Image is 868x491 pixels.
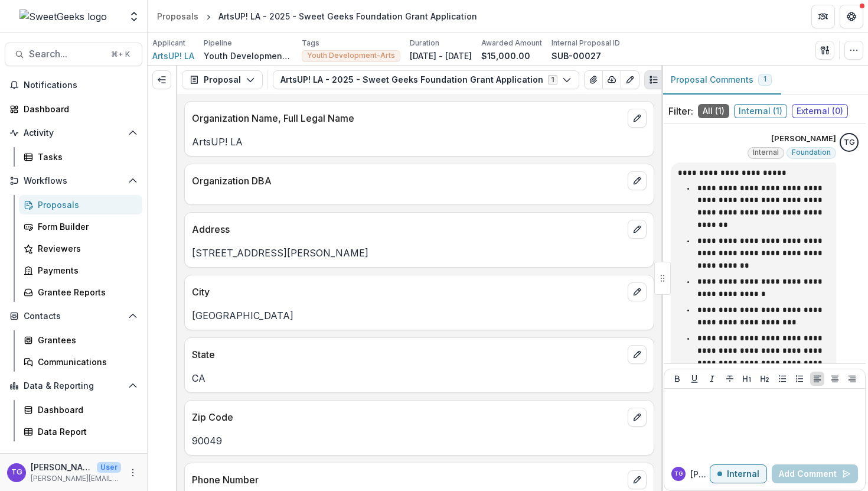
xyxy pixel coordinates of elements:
a: Proposals [19,195,142,214]
span: Search... [29,48,104,60]
p: CA [192,371,647,385]
button: edit [628,282,647,301]
button: edit [628,345,647,364]
p: [PERSON_NAME] [690,468,710,480]
button: Align Center [828,372,842,386]
button: Plaintext view [644,70,663,89]
a: Dashboard [19,400,142,420]
button: Proposal Comments [661,66,781,95]
p: City [192,285,623,299]
button: Internal [710,464,767,483]
button: View Attached Files [584,70,603,89]
span: ArtsUP! LA [152,50,194,62]
button: Align Right [845,372,859,386]
p: Address [192,222,623,236]
p: SUB-00027 [552,50,601,62]
div: Dashboard [24,103,133,115]
p: 90049 [192,434,647,448]
a: Data Report [19,422,142,441]
div: ArtsUP! LA - 2025 - Sweet Geeks Foundation Grant Application [218,10,477,22]
button: Open Activity [5,123,142,142]
p: [GEOGRAPHIC_DATA] [192,308,647,323]
button: Open Contacts [5,307,142,326]
button: edit [628,408,647,427]
span: External ( 0 ) [792,104,848,118]
a: Form Builder [19,217,142,236]
button: edit [628,171,647,190]
div: Grantees [38,334,133,346]
p: Tags [302,38,319,48]
span: Workflows [24,176,123,186]
p: Youth Development General Operating [204,50,292,62]
div: Payments [38,264,133,277]
p: Internal [727,469,759,479]
div: Data Report [38,425,133,438]
button: Notifications [5,76,142,95]
div: Theresa Gartland [844,139,855,147]
button: Ordered List [792,372,807,386]
nav: breadcrumb [152,8,482,25]
div: Theresa Gartland [11,469,22,476]
button: Underline [687,372,701,386]
button: Open Data & Reporting [5,376,142,395]
button: Open Workflows [5,171,142,190]
button: Open entity switcher [126,5,142,28]
a: Grantees [19,330,142,350]
span: Internal ( 1 ) [734,104,787,118]
p: [STREET_ADDRESS][PERSON_NAME] [192,246,647,260]
button: Edit as form [621,70,639,89]
p: ArtsUP! LA [192,135,647,149]
p: [PERSON_NAME] [31,461,92,473]
img: SweetGeeks logo [19,9,107,24]
a: Payments [19,261,142,280]
button: Align Left [810,372,824,386]
p: [PERSON_NAME][EMAIL_ADDRESS][DOMAIN_NAME] [31,473,121,484]
span: Youth Development-Arts [307,51,395,60]
span: Activity [24,128,123,138]
p: Internal Proposal ID [552,38,620,48]
button: Get Help [840,5,863,28]
p: Phone Number [192,473,623,487]
a: Reviewers [19,239,142,258]
button: Heading 2 [758,372,772,386]
div: Theresa Gartland [674,471,683,477]
a: Tasks [19,147,142,167]
button: Proposal [182,70,263,89]
div: Grantee Reports [38,286,133,298]
button: edit [628,470,647,489]
div: Communications [38,356,133,368]
a: Dashboard [5,99,142,119]
button: Strike [723,372,737,386]
button: ArtsUP! LA - 2025 - Sweet Geeks Foundation Grant Application1 [273,70,579,89]
a: Grantee Reports [19,282,142,302]
button: Add Comment [772,464,858,483]
span: Data & Reporting [24,381,123,391]
span: 1 [763,75,766,83]
button: edit [628,220,647,239]
div: Proposals [38,199,133,211]
p: Filter: [668,104,693,118]
div: ⌘ + K [109,48,132,61]
button: Heading 1 [740,372,754,386]
span: Notifications [24,80,138,90]
p: Zip Code [192,410,623,424]
button: Search... [5,43,142,66]
p: [DATE] - [DATE] [410,50,472,62]
p: State [192,347,623,362]
p: Duration [410,38,439,48]
p: User [97,462,121,473]
button: Italicize [705,372,719,386]
button: More [126,466,140,480]
p: Awarded Amount [481,38,542,48]
p: [PERSON_NAME] [771,133,836,145]
button: Bullet List [775,372,789,386]
div: Proposals [157,10,198,22]
div: Dashboard [38,404,133,416]
p: Pipeline [204,38,232,48]
a: Proposals [152,8,203,25]
span: All ( 1 ) [698,104,729,118]
button: Expand left [152,70,171,89]
span: Contacts [24,311,123,321]
p: $15,000.00 [481,50,530,62]
a: Communications [19,352,142,372]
